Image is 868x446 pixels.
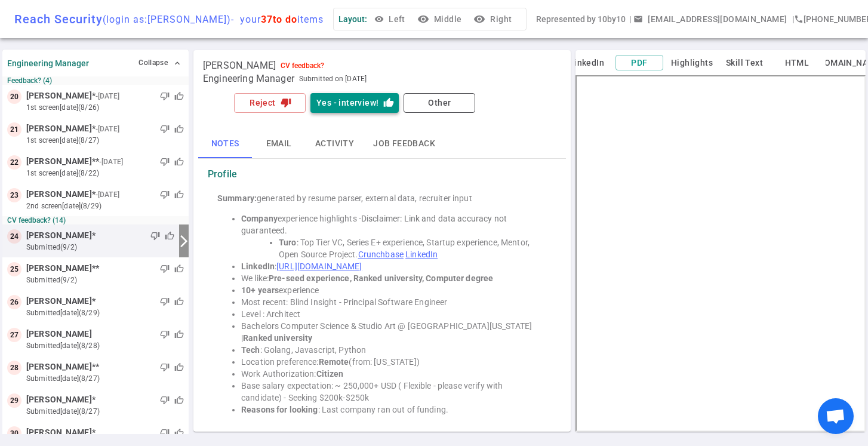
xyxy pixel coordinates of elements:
[26,373,184,384] small: submitted [DATE] (8/27)
[241,405,318,414] strong: Reasons for looking
[174,157,184,167] span: thumb_up
[404,93,475,113] button: Other
[174,395,184,405] span: thumb_up
[26,406,184,417] small: submitted [DATE] (8/27)
[160,157,170,167] span: thumb_down
[241,344,547,356] li: : Golang, Javascript, Python
[203,73,294,85] span: Engineering Manager
[372,8,410,30] button: Left
[241,262,275,271] strong: LinkedIn
[575,75,866,432] iframe: candidate_document_preview__iframe
[7,188,21,202] div: 23
[217,192,547,204] div: generated by resume parser, external data, recruiter input
[241,214,509,235] span: Disclaimer: Link and data accuracy not guaranteed.
[26,340,184,351] small: submitted [DATE] (8/28)
[150,231,160,241] span: thumb_down
[177,234,191,248] i: arrow_forward_ios
[26,426,92,439] span: [PERSON_NAME]
[241,260,547,272] li: :
[174,190,184,199] span: thumb_up
[7,216,184,224] small: CV feedback? (14)
[405,250,438,259] a: LinkedIn
[26,328,92,340] span: [PERSON_NAME]
[241,368,547,380] li: Work Authorization:
[338,14,367,24] span: Layout:
[174,264,184,273] span: thumb_up
[26,262,92,275] span: [PERSON_NAME]
[241,404,547,416] li: : Last company ran out of funding.
[26,201,184,211] small: 2nd Screen [DATE] (8/29)
[261,14,297,25] span: 37 to do
[173,59,182,68] span: expand_less
[99,156,123,167] small: - [DATE]
[26,242,174,253] small: submitted (9/2)
[160,91,170,101] span: thumb_down
[160,297,170,306] span: thumb_down
[281,61,324,70] div: CV feedback?
[96,189,119,200] small: - [DATE]
[103,14,231,25] span: (login as: [PERSON_NAME] )
[7,90,21,104] div: 20
[26,90,92,102] span: [PERSON_NAME]
[252,130,306,158] button: Email
[26,188,92,201] span: [PERSON_NAME]
[160,362,170,372] span: thumb_down
[26,135,184,146] small: 1st Screen [DATE] (8/27)
[668,56,716,70] button: Highlights
[160,330,170,339] span: thumb_down
[26,361,92,373] span: [PERSON_NAME]
[633,14,643,24] span: email
[319,357,349,367] strong: Remote
[241,213,547,236] li: experience highlights -
[26,155,92,168] span: [PERSON_NAME]
[174,91,184,101] span: thumb_up
[174,124,184,134] span: thumb_up
[160,190,170,199] span: thumb_down
[243,333,312,343] strong: Ranked university
[174,428,184,438] span: thumb_up
[26,168,184,179] small: 1st Screen [DATE] (8/22)
[7,229,21,244] div: 24
[7,426,21,441] div: 30
[136,54,184,72] button: Collapse
[217,193,257,203] strong: Summary:
[26,229,92,242] span: [PERSON_NAME]
[7,361,21,375] div: 28
[383,97,394,108] i: thumb_up
[241,356,547,368] li: Location preference: (from: [US_STATE])
[241,285,279,295] strong: 10+ years
[241,320,547,344] li: Bachelors Computer Science & Studio Art @ [GEOGRAPHIC_DATA][US_STATE] |
[241,214,278,223] strong: Company
[241,345,260,355] strong: Tech
[241,284,547,296] li: experience
[160,428,170,438] span: thumb_down
[241,272,547,284] li: We like:
[7,76,184,85] small: Feedback? (4)
[26,102,184,113] small: 1st Screen [DATE] (8/26)
[26,275,184,285] small: submitted (9/2)
[160,264,170,273] span: thumb_down
[417,13,429,25] i: visibility
[26,307,184,318] small: submitted [DATE] (8/29)
[241,380,547,404] li: Base salary expectation: ~ 250,000+ USD ( Flexible - please verify with candidate) - Seeking $200...
[7,59,89,68] strong: Engineering Manager
[818,398,854,434] a: Open chat
[174,362,184,372] span: thumb_up
[198,130,252,158] button: Notes
[721,56,768,70] button: Skill Text
[563,56,611,70] button: LinkedIn
[279,238,297,247] strong: Turo
[96,91,119,101] small: - [DATE]
[358,250,404,259] a: Crunchbase
[7,295,21,309] div: 26
[26,393,92,406] span: [PERSON_NAME]
[96,124,119,134] small: - [DATE]
[203,60,276,72] span: [PERSON_NAME]
[773,56,821,70] button: HTML
[174,330,184,339] span: thumb_up
[14,12,324,26] div: Reach Security
[160,124,170,134] span: thumb_down
[374,14,384,24] span: visibility
[279,236,547,260] li: : Top Tier VC, Series E+ experience, Startup experience, Mentor, Open Source Project.
[415,8,466,30] button: visibilityMiddle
